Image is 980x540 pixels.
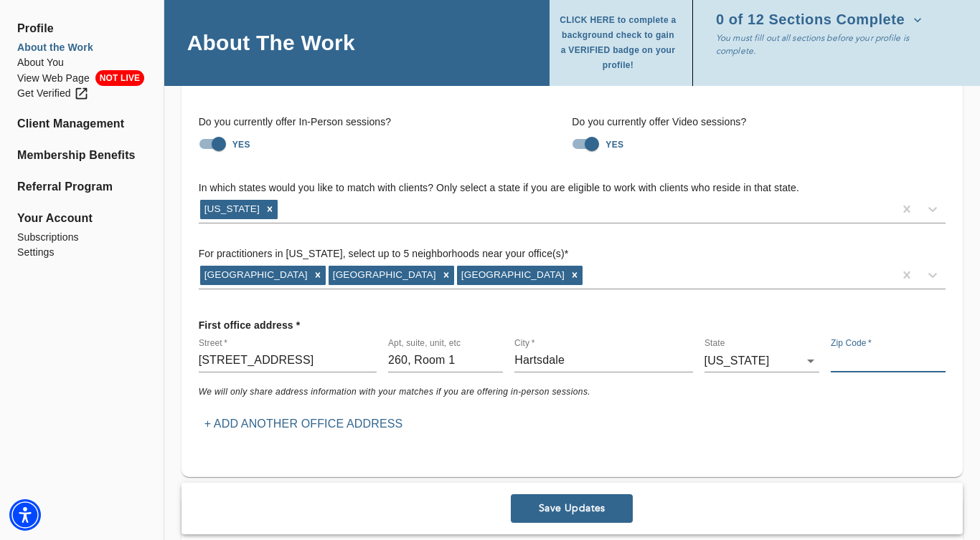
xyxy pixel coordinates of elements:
strong: YES [606,140,623,150]
a: View Web PageNOT LIVE [17,70,146,86]
a: Membership Benefits [17,147,146,164]
button: CLICK HERE to complete a background check to gain a VERIFIED badge on your profile! [558,9,684,77]
label: City [514,339,534,347]
label: Apt, suite, unit, etc [388,339,461,347]
a: Get Verified [17,86,146,101]
h6: Do you currently offer In-Person sessions? [199,115,573,130]
h6: Do you currently offer Video sessions? [572,115,946,130]
a: About You [17,55,146,70]
span: Profile [17,20,146,37]
a: About the Work [17,40,146,55]
span: NOT LIVE [95,70,144,86]
a: Referral Program [17,178,146,196]
a: Client Management [17,115,146,132]
label: Zip Code [831,339,872,347]
h4: About The Work [187,29,355,56]
span: Save Updates [517,502,627,516]
p: First office address * [199,312,301,338]
a: Settings [17,245,146,260]
p: You must fill out all sections before your profile is complete. [716,32,940,57]
div: Accessibility Menu [9,499,41,531]
div: [GEOGRAPHIC_DATA] [200,266,310,284]
li: View Web Page [17,70,146,86]
span: CLICK HERE to complete a background check to gain a VERIFIED badge on your profile! [558,13,678,73]
div: Get Verified [17,86,89,101]
p: + Add another office address [204,415,403,433]
div: [GEOGRAPHIC_DATA] [329,266,438,284]
button: + Add another office address [199,411,409,437]
h6: For practitioners in [US_STATE], select up to 5 neighborhoods near your office(s) * [199,246,946,262]
label: State [705,339,725,347]
div: [US_STATE] [705,349,819,372]
div: [GEOGRAPHIC_DATA] [457,266,567,284]
button: 0 of 12 Sections Complete [716,9,928,32]
label: Street [199,339,227,347]
div: [US_STATE] [200,200,262,218]
strong: YES [232,140,250,150]
a: Subscriptions [17,230,146,245]
span: Your Account [17,210,146,227]
i: We will only share address information with your matches if you are offering in-person sessions. [199,387,590,397]
span: 0 of 12 Sections Complete [716,13,922,27]
button: Save Updates [511,494,633,523]
h6: In which states would you like to match with clients? Only select a state if you are eligible to ... [199,180,946,196]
